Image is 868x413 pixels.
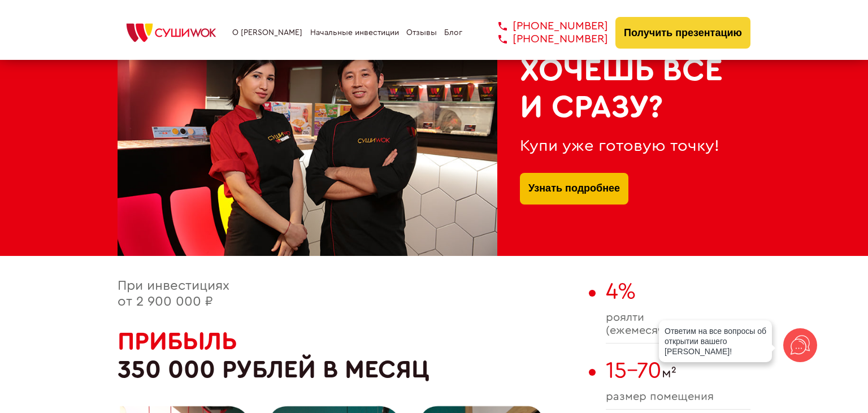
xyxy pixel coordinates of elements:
[520,173,628,205] button: Узнать подробнее
[615,17,750,49] button: Получить презентацию
[444,28,462,37] a: Блог
[528,173,620,205] a: Узнать подробнее
[118,329,237,354] span: Прибыль
[118,279,229,308] span: При инвестициях от 2 900 000 ₽
[310,28,399,37] a: Начальные инвестиции
[659,320,772,362] div: Ответим на все вопросы об открытии вашего [PERSON_NAME]!
[606,358,750,384] span: м²
[406,28,437,37] a: Отзывы
[481,33,608,46] a: [PHONE_NUMBER]
[118,327,583,384] h2: 350 000 рублей в месяц
[606,280,636,303] span: 4%
[232,28,302,37] a: О [PERSON_NAME]
[606,359,662,382] span: 15-70
[481,20,608,33] a: [PHONE_NUMBER]
[520,137,728,155] div: Купи уже готовую точку!
[606,311,750,337] span: роялти (ежемесячный платеж)
[520,53,728,125] h2: Хочешь всё и сразу?
[118,20,225,45] img: СУШИWOK
[606,390,750,403] span: размер помещения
